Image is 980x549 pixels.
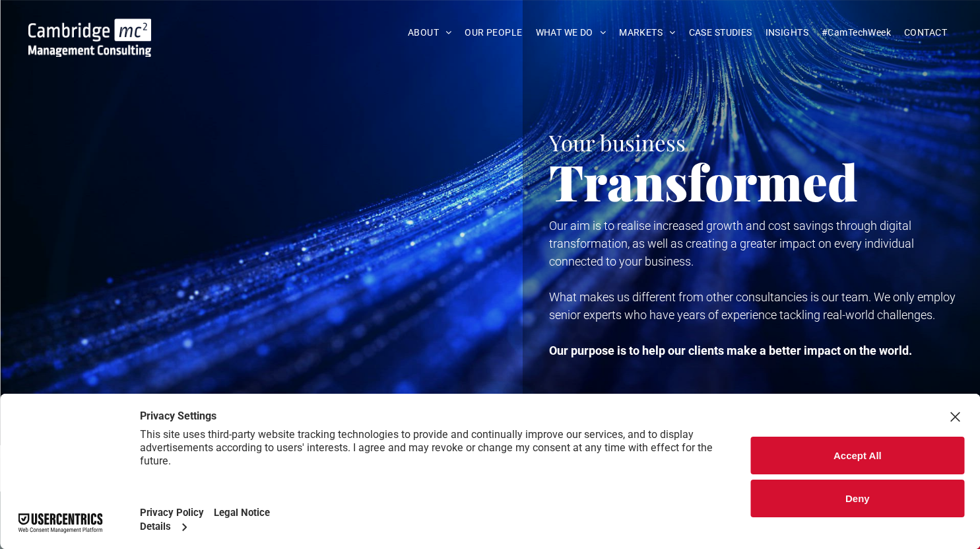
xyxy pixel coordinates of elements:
a: ABOUT [401,22,459,43]
span: What makes us different from other consultancies is our team. We only employ senior experts who h... [549,290,956,322]
a: WHAT WE DO [529,22,613,43]
a: OUR PEOPLE [458,22,529,43]
strong: Our purpose is to help our clients make a better impact on the world. [549,344,912,357]
a: CONTACT [898,22,954,43]
span: Your business [549,128,686,157]
img: Cambridge MC Logo, digital transformation [28,18,151,57]
span: Transformed [549,148,858,214]
a: INSIGHTS [759,22,815,43]
a: #CamTechWeek [815,22,898,43]
a: MARKETS [612,22,682,43]
a: CASE STUDIES [682,22,759,43]
span: Our aim is to realise increased growth and cost savings through digital transformation, as well a... [549,219,914,268]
